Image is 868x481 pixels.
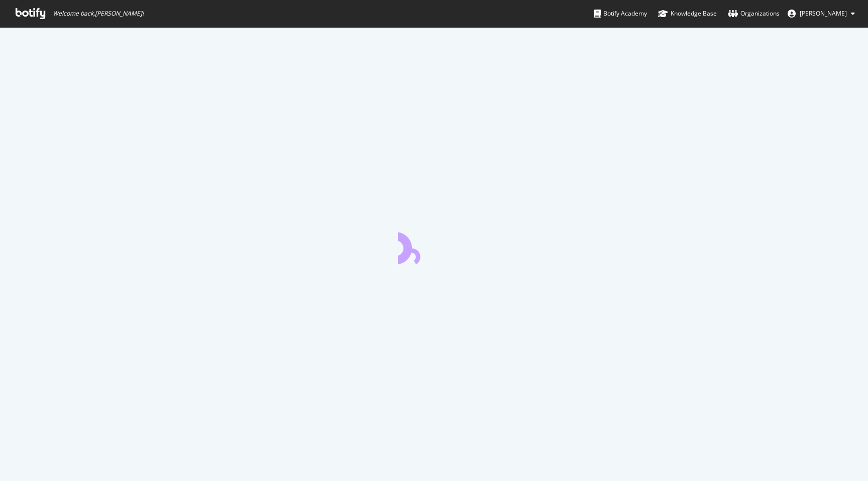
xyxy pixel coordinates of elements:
div: Botify Academy [594,9,647,19]
div: Knowledge Base [658,9,717,19]
div: Organizations [728,9,780,19]
button: [PERSON_NAME] [780,6,863,22]
div: animation [398,228,470,264]
span: Roy Vannakittikun [800,9,847,18]
span: Welcome back, [PERSON_NAME] ! [53,10,144,18]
